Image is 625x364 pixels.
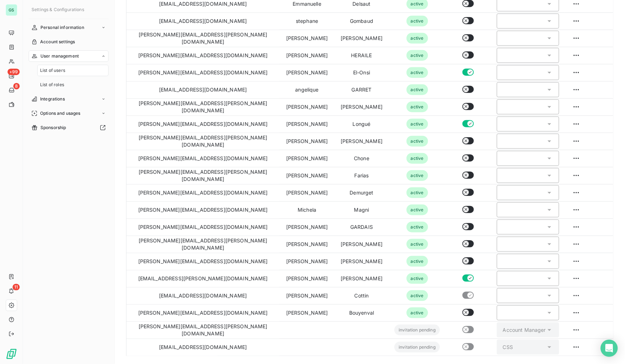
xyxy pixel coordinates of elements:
[335,64,389,81] td: El-Onsi
[126,339,279,356] td: [EMAIL_ADDRESS][DOMAIN_NAME]
[503,326,546,334] div: Account Manager
[335,150,389,167] td: Chone
[407,119,428,129] span: active
[126,115,279,133] td: [PERSON_NAME][EMAIL_ADDRESS][DOMAIN_NAME]
[279,30,335,47] td: [PERSON_NAME]
[32,7,84,12] span: Settings & Configurations
[407,256,428,267] span: active
[126,13,279,30] td: [EMAIL_ADDRESS][DOMAIN_NAME]
[279,201,335,218] td: Michela
[601,340,618,357] div: Open Intercom Messenger
[279,253,335,270] td: [PERSON_NAME]
[407,222,428,232] span: active
[126,167,279,184] td: [PERSON_NAME][EMAIL_ADDRESS][PERSON_NAME][DOMAIN_NAME]
[126,287,279,304] td: [EMAIL_ADDRESS][DOMAIN_NAME]
[13,284,20,290] span: 11
[40,82,64,88] span: List of roles
[407,102,428,112] span: active
[335,81,389,98] td: GARRET
[279,47,335,64] td: [PERSON_NAME]
[407,16,428,26] span: active
[279,287,335,304] td: [PERSON_NAME]
[13,83,20,89] span: 8
[335,236,389,253] td: [PERSON_NAME]
[279,150,335,167] td: [PERSON_NAME]
[335,115,389,133] td: Longué
[8,69,20,75] span: +99
[407,187,428,198] span: active
[335,218,389,236] td: GARDAIS
[407,239,428,250] span: active
[126,64,279,81] td: [PERSON_NAME][EMAIL_ADDRESS][DOMAIN_NAME]
[126,218,279,236] td: [PERSON_NAME][EMAIL_ADDRESS][DOMAIN_NAME]
[407,50,428,61] span: active
[126,201,279,218] td: [PERSON_NAME][EMAIL_ADDRESS][DOMAIN_NAME]
[335,167,389,184] td: Farias
[279,98,335,115] td: [PERSON_NAME]
[335,133,389,150] td: [PERSON_NAME]
[40,67,65,74] span: List of users
[29,122,109,133] a: Sponsorship
[40,110,81,117] span: Options and usages
[335,304,389,321] td: Bouyenval
[279,115,335,133] td: [PERSON_NAME]
[279,270,335,287] td: [PERSON_NAME]
[126,98,279,115] td: [PERSON_NAME][EMAIL_ADDRESS][PERSON_NAME][DOMAIN_NAME]
[37,65,109,76] a: List of users
[407,136,428,147] span: active
[6,348,17,360] img: Logo LeanPay
[279,133,335,150] td: [PERSON_NAME]
[279,64,335,81] td: [PERSON_NAME]
[126,81,279,98] td: [EMAIL_ADDRESS][DOMAIN_NAME]
[335,253,389,270] td: [PERSON_NAME]
[279,13,335,30] td: stephane
[126,184,279,201] td: [PERSON_NAME][EMAIL_ADDRESS][DOMAIN_NAME]
[407,205,428,215] span: active
[503,344,513,351] div: CSS
[279,167,335,184] td: [PERSON_NAME]
[279,236,335,253] td: [PERSON_NAME]
[37,79,109,90] a: List of roles
[407,153,428,164] span: active
[40,24,84,31] span: Personal information
[394,325,440,335] span: invitation pending
[407,67,428,78] span: active
[335,30,389,47] td: [PERSON_NAME]
[279,184,335,201] td: [PERSON_NAME]
[394,342,440,353] span: invitation pending
[335,201,389,218] td: Magni
[126,304,279,321] td: [PERSON_NAME][EMAIL_ADDRESS][DOMAIN_NAME]
[279,304,335,321] td: [PERSON_NAME]
[29,36,109,48] a: Account settings
[40,124,66,131] span: Sponsorship
[126,133,279,150] td: [PERSON_NAME][EMAIL_ADDRESS][PERSON_NAME][DOMAIN_NAME]
[335,270,389,287] td: [PERSON_NAME]
[6,4,17,16] div: GS
[40,39,75,45] span: Account settings
[126,47,279,64] td: [PERSON_NAME][EMAIL_ADDRESS][DOMAIN_NAME]
[40,96,65,102] span: Integrations
[335,184,389,201] td: Demurget
[407,273,428,284] span: active
[40,53,79,59] span: User management
[126,30,279,47] td: [PERSON_NAME][EMAIL_ADDRESS][PERSON_NAME][DOMAIN_NAME]
[335,287,389,304] td: Cottin
[407,170,428,181] span: active
[407,308,428,318] span: active
[407,84,428,95] span: active
[335,98,389,115] td: [PERSON_NAME]
[279,218,335,236] td: [PERSON_NAME]
[126,150,279,167] td: [PERSON_NAME][EMAIL_ADDRESS][DOMAIN_NAME]
[126,321,279,339] td: [PERSON_NAME][EMAIL_ADDRESS][PERSON_NAME][DOMAIN_NAME]
[335,47,389,64] td: HERAILE
[279,81,335,98] td: angelique
[335,13,389,30] td: Gombaud
[126,270,279,287] td: [EMAIL_ADDRESS][PERSON_NAME][DOMAIN_NAME]
[126,253,279,270] td: [PERSON_NAME][EMAIL_ADDRESS][DOMAIN_NAME]
[126,236,279,253] td: [PERSON_NAME][EMAIL_ADDRESS][PERSON_NAME][DOMAIN_NAME]
[407,290,428,301] span: active
[407,33,428,44] span: active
